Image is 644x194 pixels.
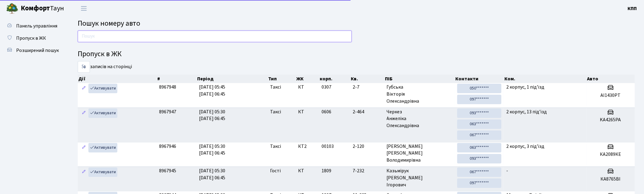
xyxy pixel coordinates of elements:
select: записів на сторінці [78,61,90,73]
span: 0606 [322,108,331,115]
span: КТ [298,167,317,174]
span: Черкез Анжеліка Олександрівна [387,108,452,130]
a: Розширений пошук [3,44,64,57]
a: Редагувати [80,143,87,152]
button: Переключити навігацію [76,3,91,13]
span: 8967945 [159,167,176,174]
h5: АІ1430РТ [589,93,632,98]
b: Комфорт [21,3,50,13]
span: [PERSON_NAME] [PERSON_NAME] Володимирівна [387,143,452,164]
img: logo.png [6,2,18,15]
span: 2-7 [353,84,382,91]
span: Таун [21,3,64,14]
span: 7-232 [353,167,382,174]
span: 00103 [322,143,334,150]
th: ЖК [296,75,319,83]
th: ПІБ [384,75,455,83]
a: Пропуск в ЖК [3,32,64,44]
a: Активувати [88,108,117,118]
span: 8967948 [159,84,176,90]
h5: КА8765ВІ [589,176,632,182]
a: Активувати [88,143,117,152]
span: 8967946 [159,143,176,150]
span: 2-464 [353,108,382,115]
th: Кв. [350,75,384,83]
th: Тип [268,75,296,83]
span: 2 корпус, 13 під'їзд [506,108,547,115]
h5: КА2089КЕ [589,152,632,157]
h4: Пропуск в ЖК [78,50,635,59]
a: Активувати [88,167,117,177]
span: КТ2 [298,143,317,150]
a: Панель управління [3,20,64,32]
th: Дії [78,75,157,83]
span: 2 корпус, 3 під'їзд [506,143,544,150]
span: КТ [298,108,317,115]
a: Редагувати [80,84,87,93]
span: КТ [298,84,317,91]
th: корп. [319,75,350,83]
th: # [157,75,197,83]
span: 2 корпус, 1 під'їзд [506,84,544,90]
a: Редагувати [80,167,87,177]
b: КПП [628,5,637,12]
span: Пропуск в ЖК [16,35,46,42]
span: Таксі [270,108,281,115]
span: - [506,167,508,174]
span: [DATE] 05:30 [DATE] 06:45 [199,167,225,181]
a: Редагувати [80,108,87,118]
span: 0307 [322,84,331,90]
span: 8967947 [159,108,176,115]
th: Ком. [504,75,586,83]
span: 2-120 [353,143,382,150]
span: [DATE] 05:45 [DATE] 06:45 [199,84,225,97]
input: Пошук [78,31,352,42]
span: Розширений пошук [16,47,59,54]
label: записів на сторінці [78,61,132,73]
a: Активувати [88,84,117,93]
span: Губська Вікторія Олександрівна [387,84,452,105]
a: КПП [628,5,637,12]
h5: KA4265PA [589,117,632,123]
span: 1809 [322,167,331,174]
span: Гості [270,167,281,174]
th: Контакти [455,75,504,83]
span: Пошук номеру авто [78,18,140,29]
span: [DATE] 05:30 [DATE] 06:45 [199,143,225,157]
span: [DATE] 05:30 [DATE] 06:45 [199,108,225,122]
span: Таксі [270,143,281,150]
span: Панель управління [16,23,57,29]
th: Період [197,75,267,83]
th: Авто [586,75,635,83]
span: Таксі [270,84,281,91]
span: Казьмірук [PERSON_NAME] Ігорович [387,167,452,189]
